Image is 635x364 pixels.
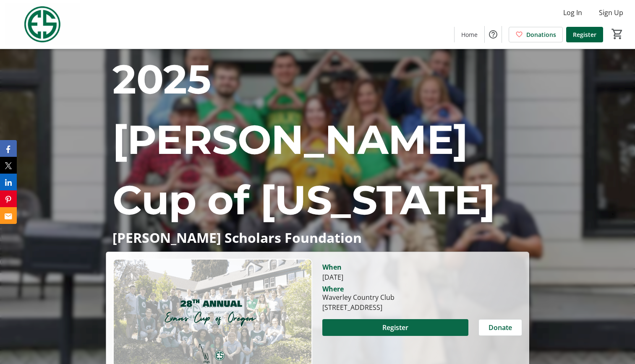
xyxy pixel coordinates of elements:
span: Donations [526,30,556,39]
button: Help [485,26,502,43]
span: Donate [489,322,512,333]
span: Register [573,30,596,39]
span: Register [382,322,408,333]
span: Home [461,30,478,39]
span: Log In [563,8,582,18]
img: Evans Scholars Foundation's Logo [5,3,80,45]
button: Register [322,319,468,336]
div: [STREET_ADDRESS] [322,302,395,312]
span: Sign Up [599,8,623,18]
div: Waverley Country Club [322,292,395,302]
div: [DATE] [322,272,522,282]
p: [PERSON_NAME] Scholars Foundation [112,230,523,245]
span: 2025 [PERSON_NAME] Cup of [US_STATE] [112,55,495,224]
button: Log In [557,6,589,19]
a: Donations [509,27,563,42]
a: Register [566,27,603,42]
div: When [322,262,342,272]
a: Home [455,27,484,42]
button: Cart [610,26,625,42]
button: Sign Up [592,6,630,19]
div: Where [322,286,344,292]
button: Donate [478,319,522,336]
